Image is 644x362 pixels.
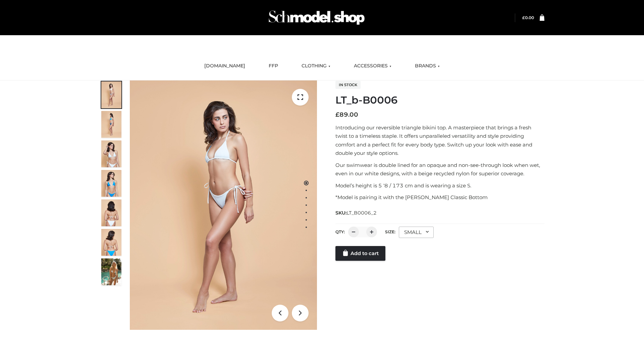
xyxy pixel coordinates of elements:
[410,59,445,73] a: BRANDS
[266,4,367,31] img: Schmodel Admin 964
[101,199,121,226] img: ArielClassicBikiniTop_CloudNine_AzureSky_OW114ECO_7-scaled.jpg
[335,81,361,89] span: In stock
[335,209,377,217] span: SKU:
[335,161,544,178] p: Our swimwear is double lined for an opaque and non-see-through look when wet, even in our white d...
[297,59,335,73] a: CLOTHING
[101,229,121,256] img: ArielClassicBikiniTop_CloudNine_AzureSky_OW114ECO_8-scaled.jpg
[385,229,395,234] label: Size:
[522,15,534,20] bdi: 0.00
[399,227,434,238] div: SMALL
[349,59,396,73] a: ACCESSORIES
[101,258,121,285] img: Arieltop_CloudNine_AzureSky2.jpg
[346,210,377,216] span: LT_B0006_2
[199,59,250,73] a: [DOMAIN_NAME]
[101,170,121,197] img: ArielClassicBikiniTop_CloudNine_AzureSky_OW114ECO_4-scaled.jpg
[101,81,121,108] img: ArielClassicBikiniTop_CloudNine_AzureSky_OW114ECO_1-scaled.jpg
[101,140,121,167] img: ArielClassicBikiniTop_CloudNine_AzureSky_OW114ECO_3-scaled.jpg
[335,111,358,118] bdi: 89.00
[335,111,339,118] span: £
[264,59,283,73] a: FFP
[522,15,525,20] span: £
[335,246,385,261] a: Add to cart
[335,193,544,202] p: *Model is pairing it with the [PERSON_NAME] Classic Bottom
[335,181,544,190] p: Model’s height is 5 ‘8 / 173 cm and is wearing a size S.
[335,229,345,234] label: QTY:
[335,94,544,106] h1: LT_b-B0006
[522,15,534,20] a: £0.00
[130,80,317,330] img: LT_b-B0006
[101,111,121,138] img: ArielClassicBikiniTop_CloudNine_AzureSky_OW114ECO_2-scaled.jpg
[335,123,544,158] p: Introducing our reversible triangle bikini top. A masterpiece that brings a fresh twist to a time...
